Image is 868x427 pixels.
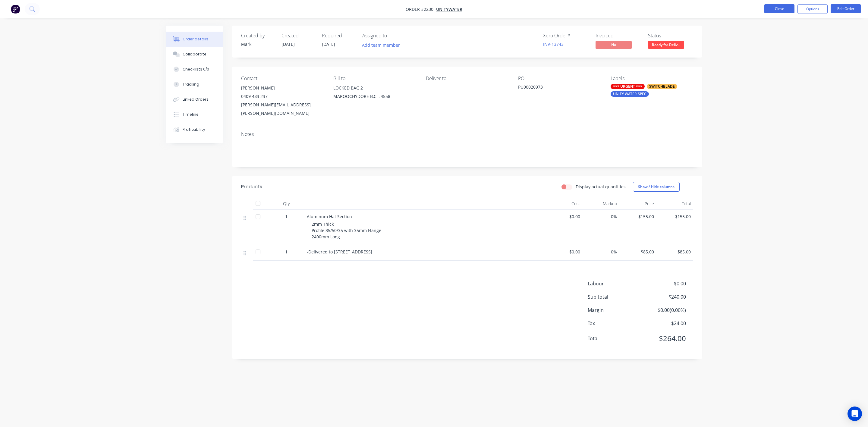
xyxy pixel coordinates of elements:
div: Tracking [183,82,199,87]
div: Notes [241,131,693,137]
label: Display actual quantities [576,184,626,190]
div: Contact [241,76,324,81]
span: [DATE] [281,41,295,47]
span: [DATE] [322,41,335,47]
span: Labour [588,280,641,287]
div: Required [322,33,355,39]
div: LOCKED BAG 2MAROOCHYDORE B.C, , 4558 [333,84,416,103]
span: Tax [588,320,641,327]
span: Sub total [588,293,641,300]
span: No [596,41,632,49]
span: $85.00 [622,249,654,255]
div: Products [241,183,262,190]
span: $155.00 [622,213,654,220]
div: Order details [183,36,208,42]
div: Markup [583,198,620,210]
div: [PERSON_NAME] [241,84,324,92]
button: Tracking [166,77,223,92]
div: Timeline [183,112,199,117]
button: Profitability [166,122,223,137]
button: Order details [166,32,223,47]
div: Deliver to [426,76,508,81]
button: Add team member [362,41,403,49]
div: Xero Order # [543,33,588,39]
div: 0409 483 237 [241,92,324,101]
div: Invoiced [596,33,641,39]
div: LOCKED BAG 2 [333,84,416,92]
div: UNITY WATER SPEC [611,91,649,97]
div: Price [619,198,656,210]
button: Options [797,4,828,14]
span: $240.00 [641,293,686,300]
div: Labels [611,76,693,81]
div: Bill to [333,76,416,81]
div: Checklists 0/0 [183,67,209,72]
button: Show / Hide columns [633,182,680,192]
div: MAROOCHYDORE B.C, , 4558 [333,92,416,101]
div: Cost [546,198,583,210]
span: 1 [285,213,288,220]
button: Close [764,4,794,13]
div: Linked Orders [183,97,209,102]
div: Open Intercom Messenger [848,407,862,421]
span: Aluminum Hat Section [307,214,352,219]
button: Edit Order [831,4,861,13]
span: $24.00 [641,320,686,327]
button: Add team member [359,41,403,49]
a: INV-13743 [543,41,564,47]
div: Qty [268,198,304,210]
div: PU00020973 [518,84,593,92]
span: Order #2230 - [406,6,436,12]
span: Ready for Deliv... [648,41,684,49]
div: [PERSON_NAME][EMAIL_ADDRESS][PERSON_NAME][DOMAIN_NAME] [241,101,324,118]
button: Collaborate [166,47,223,62]
span: $0.00 [641,280,686,287]
div: Status [648,33,693,39]
span: $155.00 [659,213,691,220]
button: Linked Orders [166,92,223,107]
span: $85.00 [659,249,691,255]
div: [PERSON_NAME]0409 483 237[PERSON_NAME][EMAIL_ADDRESS][PERSON_NAME][DOMAIN_NAME] [241,84,324,118]
span: 2mm Thick Profile 35/50/35 with 35mm Flange 2400mm Long [312,221,381,240]
div: Mark [241,41,274,47]
span: $0.00 [548,249,580,255]
span: 1 [285,249,288,255]
span: -Delivered to [STREET_ADDRESS] [307,249,372,255]
div: Total [656,198,693,210]
button: Checklists 0/0 [166,62,223,77]
span: 0% [585,249,617,255]
div: Assigned to [362,33,423,39]
div: SWITCHBLADE [647,84,677,89]
span: $264.00 [641,333,686,344]
button: Timeline [166,107,223,122]
img: Factory [11,5,20,14]
span: Total [588,335,641,342]
span: Margin [588,306,641,314]
div: Collaborate [183,52,206,57]
div: PO [518,76,601,81]
div: Created by [241,33,274,39]
div: Created [281,33,315,39]
div: Profitability [183,127,205,132]
span: $0.00 [548,213,580,220]
a: Unitywater [436,6,462,12]
button: Ready for Deliv... [648,41,684,50]
span: 0% [585,213,617,220]
span: $0.00 ( 0.00 %) [641,306,686,314]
